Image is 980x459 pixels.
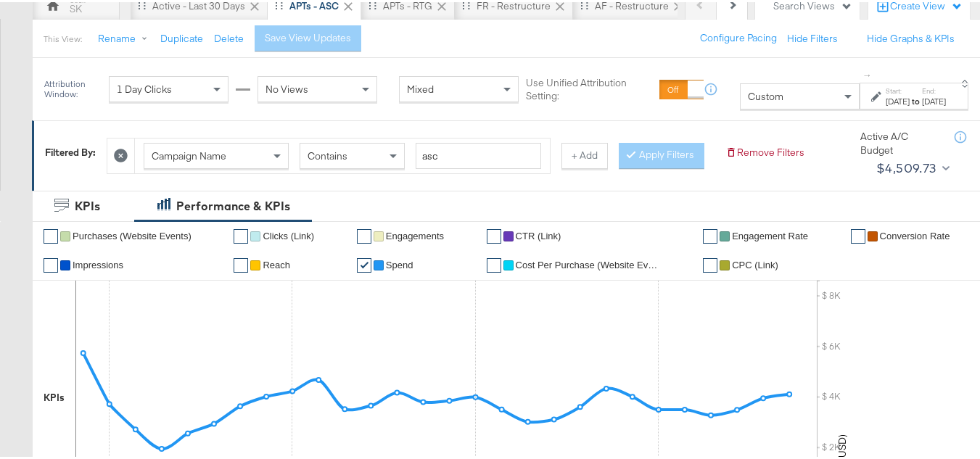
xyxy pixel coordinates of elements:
[234,227,248,241] a: ✔
[214,30,244,44] button: Delete
[45,144,96,157] div: Filtered By:
[416,141,541,168] input: Enter a search term
[44,227,58,241] a: ✔
[787,30,838,44] button: Hide Filters
[265,80,308,94] span: No Views
[867,30,955,44] button: Hide Graphs & KPIs
[732,228,808,239] span: Engagement Rate
[176,196,290,212] div: Performance & KPIs
[357,227,371,241] a: ✔
[725,144,804,157] button: Remove Filters
[234,256,248,270] a: ✔
[516,257,661,268] span: Cost Per Purchase (Website Events)
[308,147,347,160] span: Contains
[386,228,444,239] span: Engagements
[263,257,290,268] span: Reach
[73,257,123,268] span: Impressions
[407,80,434,94] span: Mixed
[880,228,950,239] span: Conversion Rate
[732,257,778,268] span: CPC (Link)
[526,74,654,101] label: Use Unified Attribution Setting:
[117,80,172,94] span: 1 Day Clicks
[487,256,501,270] a: ✔
[75,196,100,212] div: KPIs
[44,389,65,402] div: KPIs
[860,128,940,154] div: Active A/C Budget
[386,257,413,268] span: Spend
[516,228,561,239] span: CTR (Link)
[88,24,163,50] button: Rename
[690,23,787,49] button: Configure Pacing
[263,228,314,239] span: Clicks (Link)
[44,77,102,97] div: Attribution Window:
[44,31,82,43] div: This View:
[861,71,875,76] span: ↑
[44,256,58,270] a: ✔
[703,256,717,270] a: ✔
[160,30,203,44] button: Duplicate
[73,228,192,239] span: Purchases (Website Events)
[886,94,910,105] div: [DATE]
[886,84,910,94] label: Start:
[152,147,226,160] span: Campaign Name
[561,141,608,167] button: + Add
[922,94,946,105] div: [DATE]
[748,88,783,101] span: Custom
[357,256,371,270] a: ✔
[703,227,717,241] a: ✔
[910,94,922,104] strong: to
[922,84,946,94] label: End:
[487,227,501,241] a: ✔
[851,227,865,241] a: ✔
[870,154,952,178] button: $4,509.73
[876,155,936,177] div: $4,509.73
